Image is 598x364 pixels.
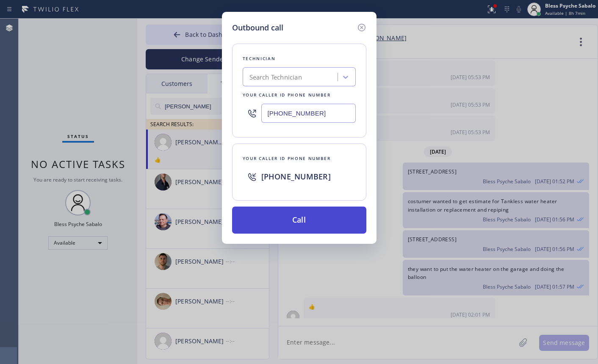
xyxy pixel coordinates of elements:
[243,154,356,163] div: Your caller id phone number
[243,54,356,63] div: Technician
[232,22,283,33] h5: Outbound call
[261,171,331,182] span: [PHONE_NUMBER]
[243,91,356,99] div: Your caller id phone number
[261,104,356,123] input: (123) 456-7890
[232,207,366,234] button: Call
[249,72,302,82] div: Search Technician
